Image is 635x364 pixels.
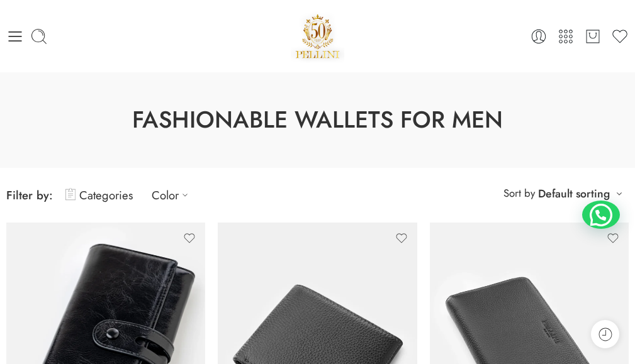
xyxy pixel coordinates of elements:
[291,9,345,63] img: Pellini
[530,28,548,45] a: Login / Register
[65,180,133,210] a: Categories
[584,28,602,45] a: Cart
[6,187,53,204] span: Filter by:
[152,180,194,210] a: Color
[611,28,629,45] a: Wishlist
[503,183,535,204] span: Sort by
[291,9,345,63] a: Pellini -
[538,185,610,202] a: Default sorting
[31,104,604,136] h1: Fashionable Wallets for Men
